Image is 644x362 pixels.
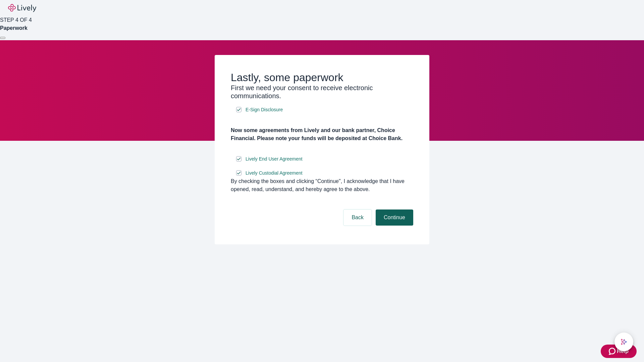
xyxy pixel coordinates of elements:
[231,71,413,84] h2: Lastly, some paperwork
[231,126,413,142] h4: Now some agreements from Lively and our bank partner, Choice Financial. Please note your funds wi...
[231,177,413,193] div: By checking the boxes and clicking “Continue", I acknowledge that I have opened, read, understand...
[617,347,629,355] span: Help
[244,106,284,114] a: e-sign disclosure document
[601,345,637,358] button: Zendesk support iconHelp
[621,339,627,345] svg: Lively AI Assistant
[244,155,304,163] a: e-sign disclosure document
[614,333,633,351] button: chat
[609,347,617,355] svg: Zendesk support icon
[244,169,304,177] a: e-sign disclosure document
[246,106,283,113] span: E-Sign Disclosure
[343,209,372,226] button: Back
[246,156,303,163] span: Lively End User Agreement
[231,84,413,100] h3: First we need your consent to receive electronic communications.
[246,170,303,177] span: Lively Custodial Agreement
[8,4,36,12] img: Lively
[376,209,413,226] button: Continue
